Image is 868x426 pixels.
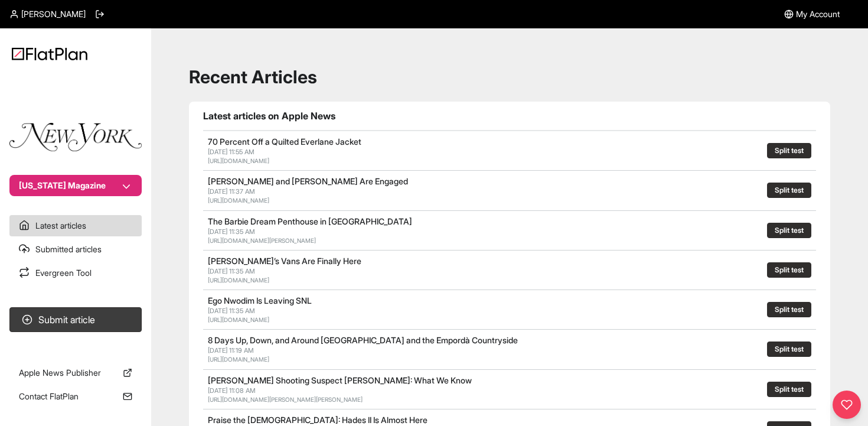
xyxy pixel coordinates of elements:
[208,375,472,385] a: [PERSON_NAME] Shooting Suspect [PERSON_NAME]: What We Know
[203,109,816,123] h1: Latest articles on Apple News
[767,183,811,198] button: Split test
[9,215,142,236] a: Latest articles
[9,386,142,407] a: Contact FlatPlan
[208,187,255,196] span: [DATE] 11:37 AM
[208,307,255,315] span: [DATE] 11:35 AM
[208,396,363,403] a: [URL][DOMAIN_NAME][PERSON_NAME][PERSON_NAME]
[9,262,142,284] a: Evergreen Tool
[767,143,811,158] button: Split test
[21,8,86,20] span: [PERSON_NAME]
[767,382,811,397] button: Split test
[208,316,269,323] a: [URL][DOMAIN_NAME]
[208,148,254,156] span: [DATE] 11:55 AM
[208,295,312,305] a: Ego Nwodim Is Leaving SNL
[767,302,811,317] button: Split test
[9,239,142,260] a: Submitted articles
[208,136,361,147] a: 70 Percent Off a Quilted Everlane Jacket
[208,356,269,363] a: [URL][DOMAIN_NAME]
[9,8,86,20] a: [PERSON_NAME]
[189,66,830,87] h1: Recent Articles
[9,175,142,196] button: [US_STATE] Magazine
[208,335,518,345] a: 8 Days Up, Down, and Around [GEOGRAPHIC_DATA] and the Empordà Countryside
[208,176,408,186] a: [PERSON_NAME] and [PERSON_NAME] Are Engaged
[208,197,269,204] a: [URL][DOMAIN_NAME]
[208,346,254,355] span: [DATE] 11:19 AM
[208,267,255,275] span: [DATE] 11:35 AM
[208,256,361,266] a: [PERSON_NAME]’s Vans Are Finally Here
[208,386,256,395] span: [DATE] 11:08 AM
[9,307,142,332] button: Submit article
[9,362,142,383] a: Apple News Publisher
[208,237,316,244] a: [URL][DOMAIN_NAME][PERSON_NAME]
[208,415,428,425] a: Praise the [DEMOGRAPHIC_DATA]: Hades II Is Almost Here
[208,216,412,226] a: The Barbie Dream Penthouse in [GEOGRAPHIC_DATA]
[796,8,840,20] span: My Account
[12,47,87,60] img: Logo
[208,227,255,236] span: [DATE] 11:35 AM
[767,262,811,278] button: Split test
[767,342,811,357] button: Split test
[9,123,142,151] img: Publication Logo
[208,277,269,284] a: [URL][DOMAIN_NAME]
[208,157,269,164] a: [URL][DOMAIN_NAME]
[767,223,811,238] button: Split test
